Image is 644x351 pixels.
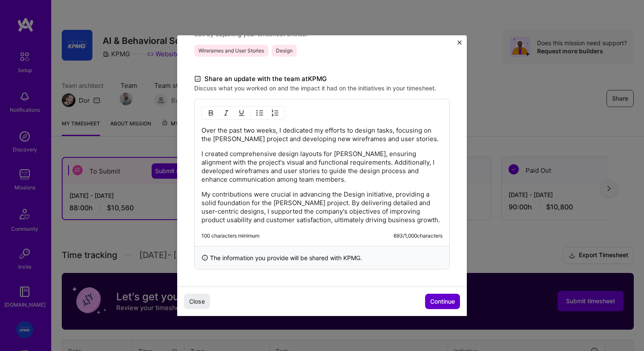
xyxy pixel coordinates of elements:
[194,74,201,84] i: icon DocumentBlack
[238,109,245,116] img: Underline
[194,73,450,84] label: Share an update with the team at KPMG
[194,84,450,92] label: Discuss what you worked on and the impact it had on the initiatives in your timesheet.
[272,44,297,56] span: Design
[184,294,210,309] button: Close
[189,297,205,306] span: Close
[272,109,279,116] img: OL
[207,109,214,116] img: Bold
[194,246,450,269] div: The information you provide will be shared with KPMG .
[201,232,259,239] div: 100 characters minimum
[201,190,443,224] p: My contributions were crucial in advancing the Design initiative, providing a solid foundation fo...
[256,109,263,116] img: UL
[457,40,462,49] button: Close
[394,232,443,239] div: 693 / 1,000 characters
[194,21,450,38] label: Initiatives help clients understand the main areas where you dedicated your time. You can edit by...
[430,297,455,306] span: Continue
[201,149,443,183] p: I created comprehensive design layouts for [PERSON_NAME], ensuring alignment with the project's v...
[425,294,460,309] button: Continue
[201,253,208,262] i: icon InfoBlack
[201,126,443,143] p: Over the past two weeks, I dedicated my efforts to design tasks, focusing on the [PERSON_NAME] pr...
[223,109,230,116] img: Italic
[194,44,268,56] span: Wirerames and User Stories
